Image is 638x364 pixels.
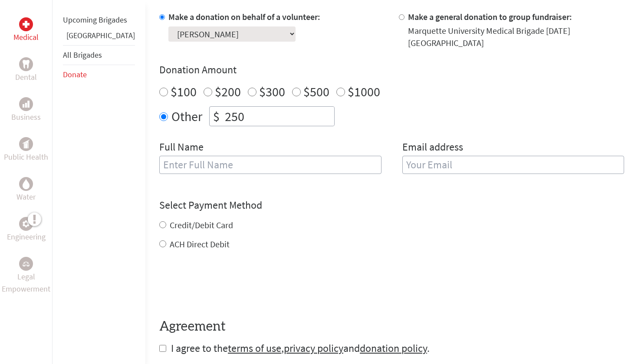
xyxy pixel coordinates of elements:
[63,30,135,45] li: Panama
[63,45,135,65] li: All Brigades
[4,137,48,163] a: Public HealthPublic Health
[408,25,625,49] div: Marquette University Medical Brigade [DATE] [GEOGRAPHIC_DATA]
[63,65,135,84] li: Donate
[159,198,624,212] h4: Select Payment Method
[210,107,223,126] div: $
[360,341,427,355] a: donation policy
[170,239,230,249] label: ACH Direct Debit
[19,137,33,151] div: Public Health
[63,10,135,30] li: Upcoming Brigades
[15,57,37,83] a: DentalDental
[15,71,37,83] p: Dental
[23,179,30,189] img: Water
[348,83,380,100] label: $1000
[19,97,33,111] div: Business
[159,319,624,334] h4: Agreement
[2,257,50,295] a: Legal EmpowermentLegal Empowerment
[19,257,33,271] div: Legal Empowerment
[223,107,334,126] input: Enter Amount
[259,83,285,100] label: $300
[16,177,36,203] a: WaterWater
[171,106,202,126] label: Other
[228,341,281,355] a: terms of use
[11,97,41,123] a: BusinessBusiness
[16,191,36,203] p: Water
[23,220,30,227] img: Engineering
[63,50,102,60] a: All Brigades
[63,69,87,79] a: Donate
[23,101,30,108] img: Business
[402,156,625,174] input: Your Email
[19,57,33,71] div: Dental
[171,341,430,355] span: I agree to the , and .
[159,63,624,77] h4: Donation Amount
[11,111,41,123] p: Business
[170,220,233,230] label: Credit/Debit Card
[7,217,46,243] a: EngineeringEngineering
[7,231,46,243] p: Engineering
[13,31,39,43] p: Medical
[303,83,329,100] label: $500
[19,177,33,191] div: Water
[66,30,135,40] a: [GEOGRAPHIC_DATA]
[63,15,127,25] a: Upcoming Brigades
[159,140,204,156] label: Full Name
[23,261,30,266] img: Legal Empowerment
[284,341,343,355] a: privacy policy
[168,11,320,22] label: Make a donation on behalf of a volunteer:
[171,83,197,100] label: $100
[408,11,572,22] label: Make a general donation to group fundraiser:
[159,156,381,174] input: Enter Full Name
[13,17,39,43] a: MedicalMedical
[19,17,33,31] div: Medical
[2,271,50,295] p: Legal Empowerment
[4,151,48,163] p: Public Health
[215,83,241,100] label: $200
[19,217,33,231] div: Engineering
[23,21,30,28] img: Medical
[159,268,291,302] iframe: reCAPTCHA
[402,140,463,156] label: Email address
[23,60,30,68] img: Dental
[23,140,30,148] img: Public Health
